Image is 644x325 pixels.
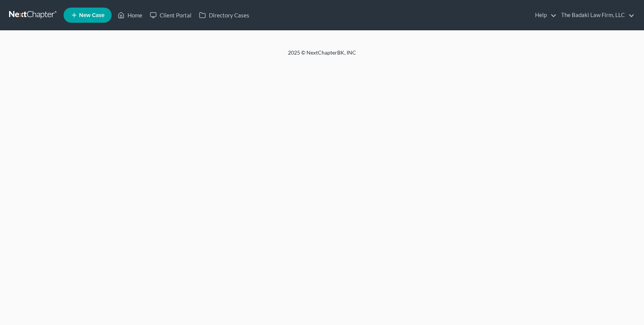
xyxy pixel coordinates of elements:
a: Help [531,8,557,22]
a: Client Portal [146,8,195,22]
div: 2025 © NextChapterBK, INC [106,49,538,62]
new-legal-case-button: New Case [64,8,112,23]
a: The Badaki Law Firm, LLC [557,8,635,22]
a: Home [114,8,146,22]
a: Directory Cases [195,8,253,22]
